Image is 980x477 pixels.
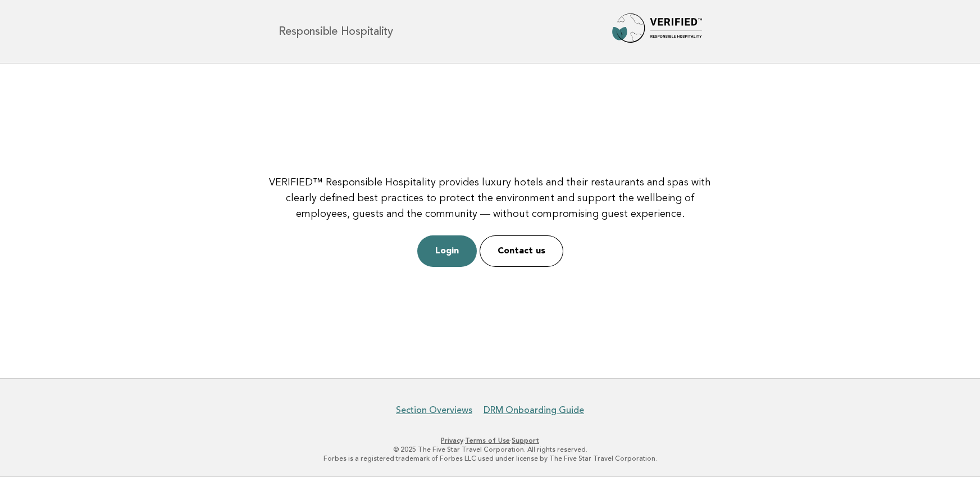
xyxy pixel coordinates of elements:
a: Login [417,235,477,267]
a: Privacy [441,437,463,444]
a: Section Overviews [396,405,472,416]
a: Support [512,437,539,444]
img: Forbes Travel Guide [612,13,702,49]
p: · · [147,436,834,445]
a: Contact us [480,235,563,267]
a: DRM Onboarding Guide [484,405,584,416]
h1: Responsible Hospitality [279,26,393,37]
p: Forbes is a registered trademark of Forbes LLC used under license by The Five Star Travel Corpora... [147,454,834,463]
p: VERIFIED™ Responsible Hospitality provides luxury hotels and their restaurants and spas with clea... [258,175,722,222]
a: Terms of Use [465,437,510,444]
p: © 2025 The Five Star Travel Corporation. All rights reserved. [147,445,834,454]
